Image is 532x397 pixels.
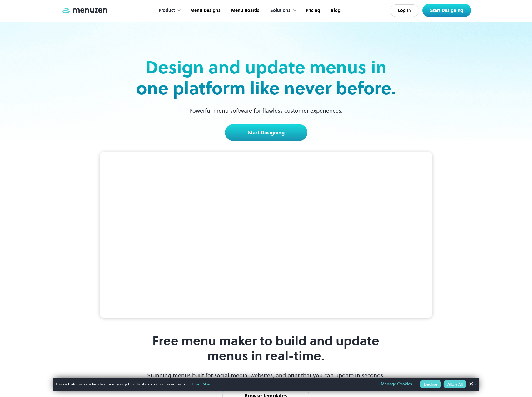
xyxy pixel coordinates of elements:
[270,7,291,14] div: Solutions
[181,106,351,115] p: Powerful menu software for flawless customer experiences.
[184,1,225,20] a: Menu Designs
[225,124,307,141] a: Start Designing
[159,7,175,14] div: Product
[420,380,441,388] button: Decline
[381,381,412,388] a: Manage Cookies
[300,1,325,20] a: Pricing
[466,379,476,389] a: Dismiss Banner
[264,1,300,20] div: Solutions
[444,380,466,388] button: Allow All
[147,371,385,379] p: Stunning menus built for social media, websites, and print that you can update in seconds.
[192,381,211,387] a: Learn More
[390,4,419,17] a: Log In
[325,1,345,20] a: Blog
[56,381,372,387] span: This website uses cookies to ensure you get the best experience on our website.
[152,1,184,20] div: Product
[134,57,398,99] h2: Design and update menus in one platform like never before.
[147,334,385,364] h1: Free menu maker to build and update menus in real-time.
[225,1,264,20] a: Menu Boards
[422,4,471,17] a: Start Designing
